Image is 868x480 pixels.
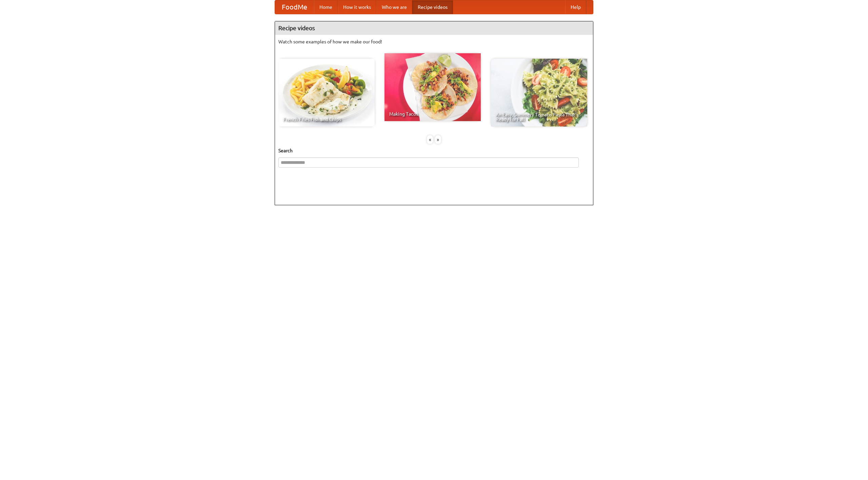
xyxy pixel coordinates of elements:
[275,0,314,14] a: FoodMe
[491,59,587,127] a: An Easy, Summery Tomato Pasta That's Ready for Fall
[496,112,583,122] span: An Easy, Summery Tomato Pasta That's Ready for Fall
[389,112,476,116] span: Making Tacos
[278,147,590,154] h5: Search
[376,0,412,14] a: Who we are
[412,0,453,14] a: Recipe videos
[565,0,586,14] a: Help
[283,117,370,122] span: French Fries Fish and Chips
[314,0,338,14] a: Home
[278,38,590,45] p: Watch some examples of how we make our food!
[384,53,481,121] a: Making Tacos
[338,0,376,14] a: How it works
[275,21,593,35] h4: Recipe videos
[427,135,433,144] div: «
[435,135,441,144] div: »
[278,59,375,127] a: French Fries Fish and Chips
